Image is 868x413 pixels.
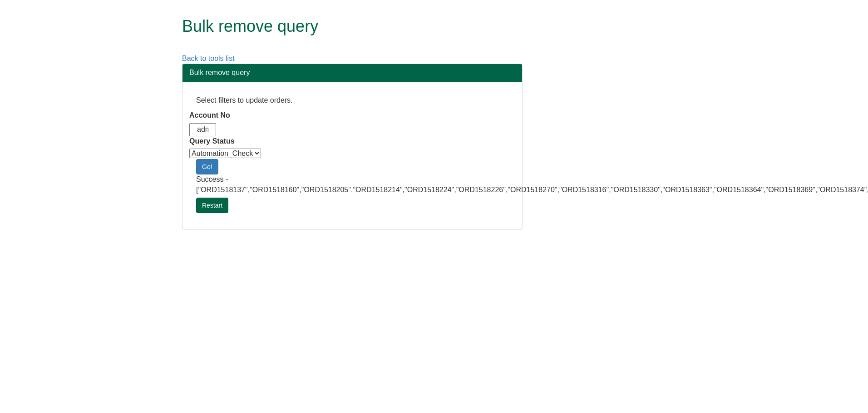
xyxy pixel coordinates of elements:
label: Query Status [189,136,235,147]
h3: Bulk remove query [189,69,515,77]
label: Account No [189,110,230,121]
a: Go! [196,159,218,174]
p: Select filters to update orders. [196,95,508,106]
a: Restart [196,198,228,213]
a: Back to tools list [182,55,235,62]
h1: Bulk remove query [182,17,666,35]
